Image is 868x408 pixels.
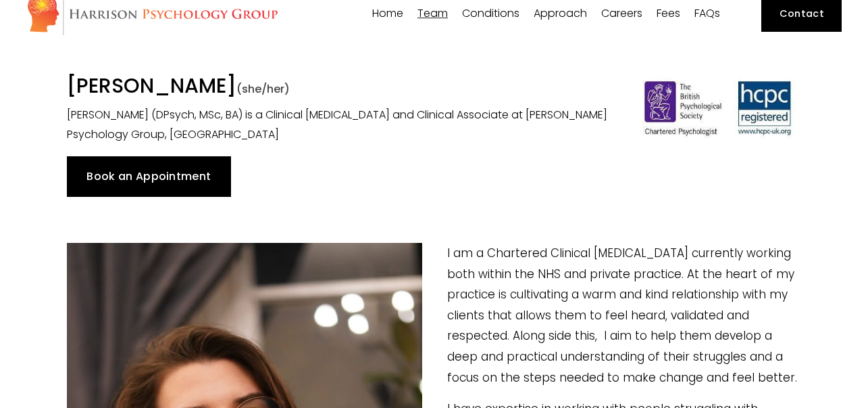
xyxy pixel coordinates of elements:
[372,7,403,20] a: Home
[657,7,680,20] a: Fees
[601,7,642,20] a: Careers
[417,8,448,19] span: Team
[462,8,519,19] span: Conditions
[534,7,587,20] a: folder dropdown
[236,81,290,97] span: (she/her)
[534,8,587,19] span: Approach
[694,7,720,20] a: FAQs
[67,106,612,145] p: [PERSON_NAME] (DPsych, MSc, BA) is a Clinical [MEDICAL_DATA] and Clinical Associate at [PERSON_NA...
[67,243,801,388] p: I am a Chartered Clinical [MEDICAL_DATA] currently working both within the NHS and private practi...
[67,73,612,101] h1: [PERSON_NAME]
[417,7,448,20] a: folder dropdown
[462,7,519,20] a: folder dropdown
[67,156,231,197] a: Book an Appointment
